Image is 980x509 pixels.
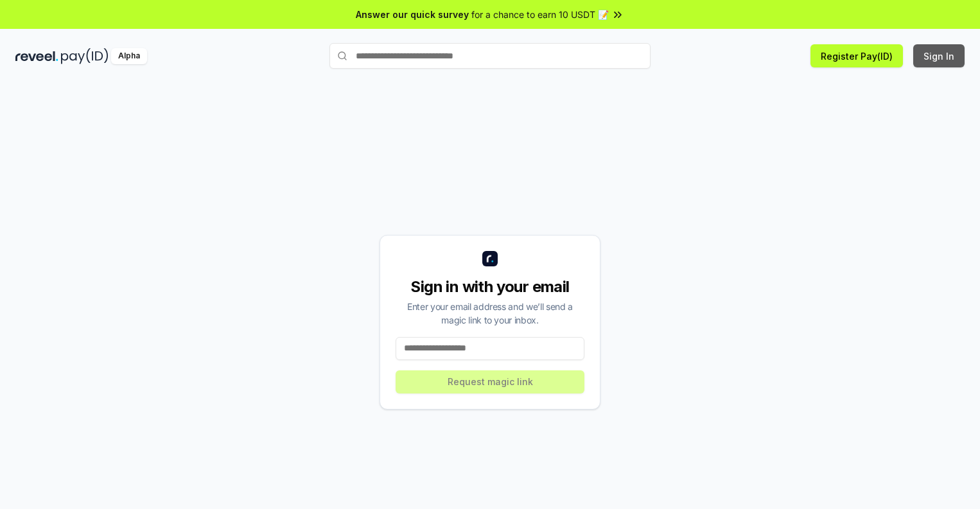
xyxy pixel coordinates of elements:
[482,251,498,266] img: logo_small
[396,277,584,297] div: Sign in with your email
[61,48,109,64] img: pay_id
[111,48,147,64] div: Alpha
[356,8,469,21] span: Answer our quick survey
[471,8,609,21] span: for a chance to earn 10 USDT 📝
[396,300,584,327] div: Enter your email address and we’ll send a magic link to your inbox.
[15,48,58,64] img: reveel_dark
[913,44,965,67] button: Sign In
[810,44,903,67] button: Register Pay(ID)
